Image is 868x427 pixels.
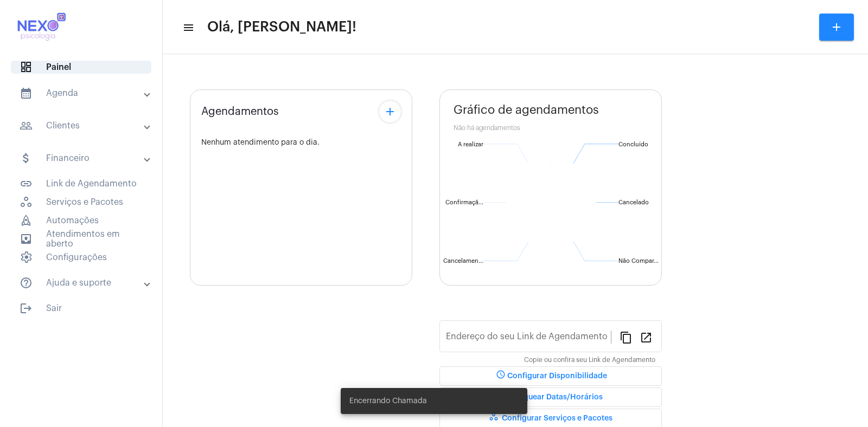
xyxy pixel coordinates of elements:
[11,233,151,245] span: Atendimentos em aberto
[618,141,648,147] text: Concluído
[20,152,145,165] mat-panel-title: Financeiro
[20,152,33,165] mat-icon: sidenav icon
[20,87,145,100] mat-panel-title: Agenda
[201,106,279,118] span: Agendamentos
[7,80,162,106] mat-expansion-panel-header: sidenav iconAgenda
[349,396,427,406] span: Encerrando Chamada
[620,331,633,344] mat-icon: content_copy
[11,178,151,190] span: Link de Agendamento
[458,141,483,147] text: A realizar
[384,105,397,118] mat-icon: add
[207,18,356,36] span: Olá, [PERSON_NAME]!
[618,258,659,264] text: Não Compar...
[489,415,612,422] span: Configurar Serviços e Pacotes
[524,357,655,364] mat-hint: Copie ou confira seu Link de Agendamento
[618,199,649,205] text: Cancelado
[201,139,401,147] div: Nenhum atendimento para o dia.
[439,366,662,386] button: Configurar Disponibilidade
[446,334,611,344] input: Link
[7,270,162,296] mat-expansion-panel-header: sidenav iconAjuda e suporte
[11,251,151,263] span: Configurações
[9,5,72,49] img: 616cf56f-bdc5-9e2e-9429-236ee6dd82e0.jpg
[20,177,33,190] mat-icon: sidenav icon
[20,276,145,289] mat-panel-title: Ajuda e suporte
[494,372,607,380] span: Configurar Disponibilidade
[640,331,653,344] mat-icon: open_in_new
[20,119,145,132] mat-panel-title: Clientes
[20,302,33,315] mat-icon: sidenav icon
[11,215,151,227] span: Automações
[11,61,151,74] span: Painel
[20,196,33,209] span: sidenav icon
[20,276,33,289] mat-icon: sidenav icon
[454,103,599,117] span: Gráfico de agendamentos
[182,21,193,34] mat-icon: sidenav icon
[499,393,603,401] span: Bloquear Datas/Horários
[11,196,151,208] span: Serviços e Pacotes
[20,251,33,264] span: sidenav icon
[439,387,662,407] button: Bloquear Datas/Horários
[830,21,843,34] mat-icon: add
[20,232,33,245] mat-icon: sidenav icon
[20,61,33,74] span: sidenav icon
[20,214,33,227] span: sidenav icon
[7,113,162,139] mat-expansion-panel-header: sidenav iconClientes
[20,119,33,132] mat-icon: sidenav icon
[7,145,162,171] mat-expansion-panel-header: sidenav iconFinanceiro
[20,87,33,100] mat-icon: sidenav icon
[494,370,507,383] mat-icon: schedule
[445,199,483,206] text: Confirmaçã...
[443,258,483,264] text: Cancelamen...
[11,302,151,314] span: Sair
